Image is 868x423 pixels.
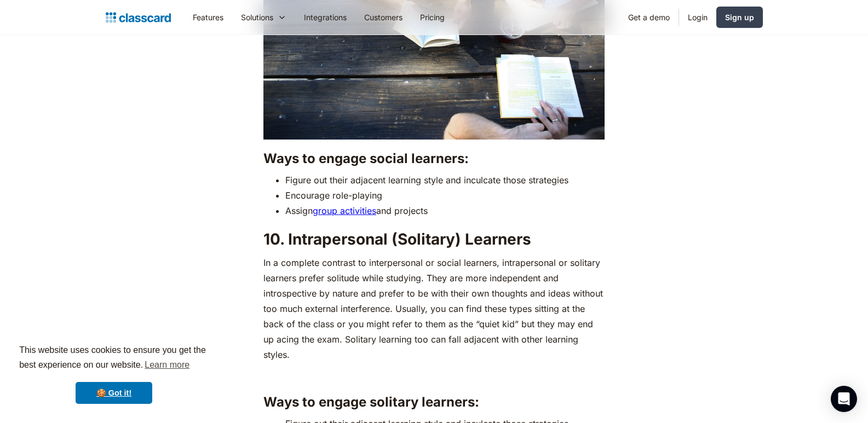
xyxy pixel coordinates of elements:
a: home [106,10,171,25]
a: Get a demo [619,5,679,30]
strong: Ways to engage social learners: [263,150,469,166]
div: Solutions [241,11,273,23]
a: Sign up [716,7,763,28]
a: Login [679,5,716,30]
div: Open Intercom Messenger [831,386,857,412]
li: Figure out their adjacent learning style and inculcate those strategies [285,172,605,188]
a: Integrations [295,5,355,30]
strong: Ways to engage solitary learners: [263,394,479,410]
a: dismiss cookie message [76,382,152,404]
li: Encourage role-playing [285,188,605,203]
div: Sign up [725,11,754,23]
a: learn more about cookies [143,357,191,373]
p: In a complete contrast to interpersonal or social learners, intrapersonal or solitary learners pr... [263,255,605,362]
div: cookieconsent [9,333,219,414]
a: Customers [355,5,411,30]
span: This website uses cookies to ensure you get the best experience on our website. [19,344,209,373]
a: Pricing [411,5,453,30]
div: Solutions [232,5,295,30]
p: ‍ [263,368,605,383]
li: Assign and projects [285,203,605,218]
a: Features [184,5,232,30]
a: group activities [313,205,376,216]
strong: 10. Intrapersonal (Solitary) Learners [263,230,531,248]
